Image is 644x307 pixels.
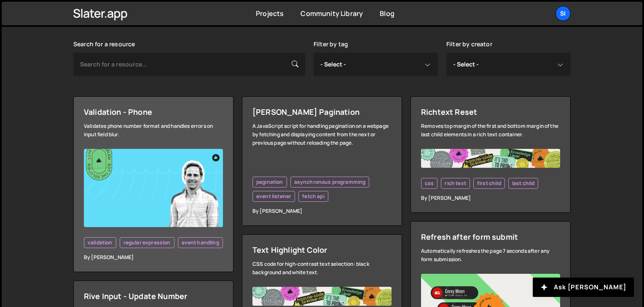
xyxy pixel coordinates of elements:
[73,53,305,76] input: Search for a resource...
[421,194,560,202] div: By [PERSON_NAME]
[252,260,392,277] div: CSS code for high-contrast text selection: black background and white text.
[73,96,233,272] a: Validation - Phone Validates phone number format and handles errors on input field blur. validati...
[84,122,223,139] div: Validates phone number format and handles errors on input field blur.
[421,122,560,139] div: Removes top margin of the first and bottom margin of the last child elements in a rich text conta...
[256,179,283,185] span: pagination
[294,179,366,185] span: asynchronous programming
[446,41,492,48] label: Filter by creator
[123,239,171,246] span: regular expression
[73,41,135,48] label: Search for a resource
[84,149,223,227] img: YT%20-%20Thumb%20(1).png
[301,9,363,18] a: Community Library
[84,107,223,117] div: Validation - Phone
[252,207,392,215] div: By [PERSON_NAME]
[512,180,535,187] span: last child
[84,253,223,262] div: By [PERSON_NAME]
[421,232,560,242] div: Refresh after form submit
[252,107,392,117] div: [PERSON_NAME] Pagination
[314,41,348,48] label: Filter by tag
[555,6,571,21] a: si
[425,180,434,187] span: css
[411,96,571,213] a: Richtext Reset Removes top margin of the first and bottom margin of the last child elements in a ...
[256,9,284,18] a: Projects
[256,193,291,200] span: event listener
[421,149,560,168] img: Frame%20482.jpg
[84,291,223,301] div: Rive Input - Update Number
[445,180,466,187] span: rich text
[252,287,392,306] img: Frame%20482.jpg
[421,107,560,117] div: Richtext Reset
[380,9,394,18] a: Blog
[88,239,113,246] span: validation
[252,245,392,255] div: Text Highlight Color
[252,122,392,147] div: A JavaScript script for handling pagination on a webpage by fetching and displaying content from ...
[477,180,501,187] span: first child
[242,96,402,226] a: [PERSON_NAME] Pagination A JavaScript script for handling pagination on a webpage by fetching and...
[302,193,324,200] span: fetch api
[533,278,634,297] button: Ask [PERSON_NAME]
[421,247,560,264] div: Automatically refreshes the page 7 seconds after any form submission.
[182,239,219,246] span: event handling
